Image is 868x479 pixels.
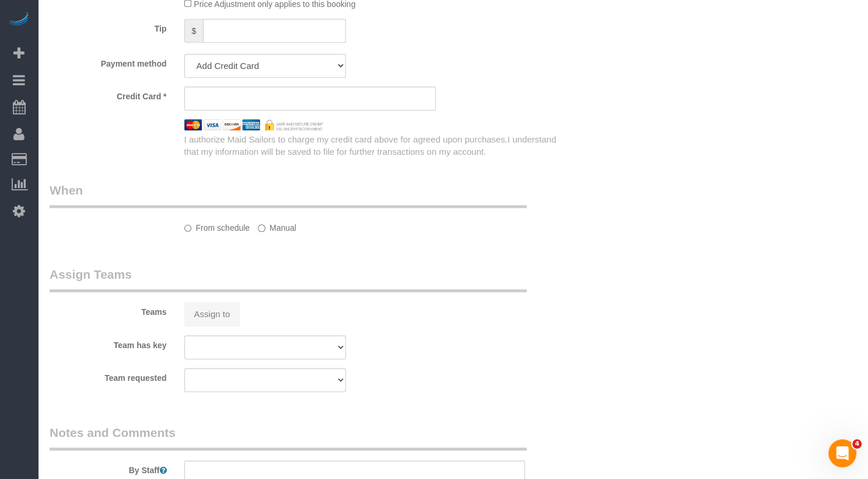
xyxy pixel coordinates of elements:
input: Manual [258,224,265,232]
label: Tip [41,19,176,34]
legend: Assign Teams [50,266,527,292]
span: 4 [852,439,862,449]
iframe: Secure card payment input frame [194,93,426,104]
label: From schedule [184,218,250,234]
label: Payment method [41,54,176,70]
label: Team has key [41,335,176,351]
div: I authorize Maid Sailors to charge my credit card above for agreed upon purchases. [176,133,579,158]
label: Manual [258,218,296,234]
label: Teams [41,302,176,318]
img: Automaid Logo [7,12,30,28]
label: By Staff [41,460,176,476]
label: Team requested [41,368,176,384]
span: $ [184,19,204,43]
label: Credit Card * [41,86,176,102]
input: From schedule [184,224,192,232]
img: credit cards [176,119,332,130]
legend: Notes and Comments [50,424,527,450]
iframe: Intercom live chat [828,439,856,467]
legend: When [50,182,527,208]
